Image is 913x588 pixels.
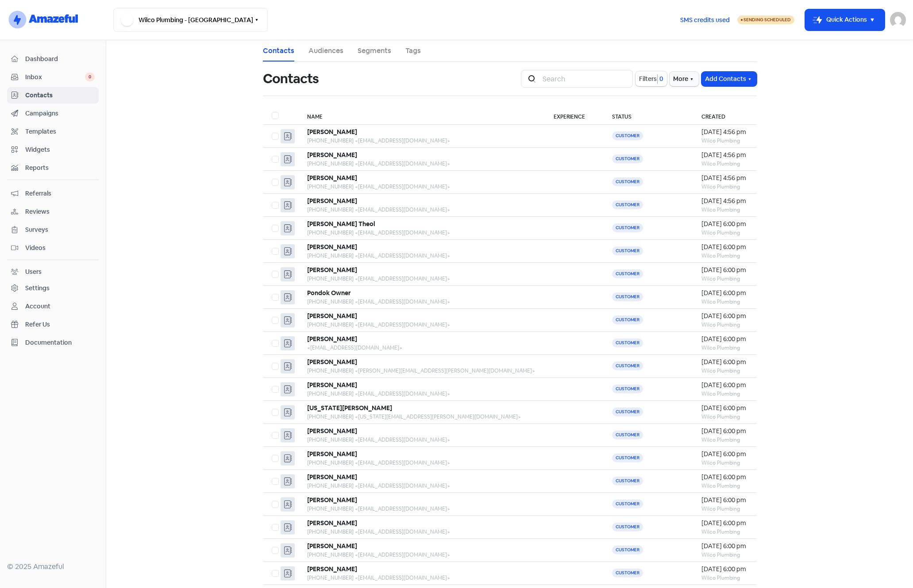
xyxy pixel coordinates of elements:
[358,46,391,56] a: Segments
[307,252,536,260] div: [PHONE_NUMBER] <[EMAIL_ADDRESS][DOMAIN_NAME]>
[701,344,748,352] div: Wilco Plumbing
[307,298,536,306] div: [PHONE_NUMBER] <[EMAIL_ADDRESS][DOMAIN_NAME]>
[298,107,545,125] th: Name
[701,229,748,237] div: Wilco Plumbing
[876,553,904,579] iframe: chat widget
[701,311,748,321] div: [DATE] 6:00 pm
[701,427,748,436] div: [DATE] 6:00 pm
[537,70,633,88] input: Search
[307,206,536,214] div: [PHONE_NUMBER] <[EMAIL_ADDRESS][DOMAIN_NAME]>
[307,275,536,283] div: [PHONE_NUMBER] <[EMAIL_ADDRESS][DOMAIN_NAME]>
[25,207,95,216] span: Reviews
[25,320,95,329] span: Refer Us
[307,404,392,412] b: [US_STATE][PERSON_NAME]
[307,335,357,343] b: [PERSON_NAME]
[701,528,748,536] div: Wilco Plumbing
[113,8,268,32] button: Wilco Plumbing - [GEOGRAPHIC_DATA]
[25,73,85,82] span: Inbox
[612,407,643,416] span: Customer
[701,334,748,344] div: [DATE] 6:00 pm
[307,312,357,320] b: [PERSON_NAME]
[7,264,99,280] a: Users
[612,292,643,301] span: Customer
[307,436,536,444] div: [PHONE_NUMBER] <[EMAIL_ADDRESS][DOMAIN_NAME]>
[701,252,748,260] div: Wilco Plumbing
[307,482,536,490] div: [PHONE_NUMBER] <[EMAIL_ADDRESS][DOMAIN_NAME]>
[307,220,375,228] b: [PERSON_NAME] Theol
[307,128,357,136] b: [PERSON_NAME]
[612,384,643,393] span: Customer
[7,51,99,67] a: Dashboard
[25,91,95,100] span: Contacts
[701,482,748,490] div: Wilco Plumbing
[25,54,95,64] span: Dashboard
[701,242,748,252] div: [DATE] 6:00 pm
[307,459,536,467] div: [PHONE_NUMBER] <[EMAIL_ADDRESS][DOMAIN_NAME]>
[25,267,42,277] div: Users
[701,519,748,528] div: [DATE] 6:00 pm
[307,137,536,145] div: [PHONE_NUMBER] <[EMAIL_ADDRESS][DOMAIN_NAME]>
[307,390,536,398] div: [PHONE_NUMBER] <[EMAIL_ADDRESS][DOMAIN_NAME]>
[612,569,643,577] span: Customer
[263,46,294,56] a: Contacts
[743,17,791,23] span: Sending Scheduled
[7,204,99,220] a: Reviews
[701,413,748,421] div: Wilco Plumbing
[7,240,99,256] a: Videos
[701,206,748,214] div: Wilco Plumbing
[701,436,748,444] div: Wilco Plumbing
[545,107,603,125] th: Experience
[701,160,748,168] div: Wilco Plumbing
[612,246,643,255] span: Customer
[612,269,643,278] span: Customer
[307,413,536,421] div: [PHONE_NUMBER] <[US_STATE][EMAIL_ADDRESS][PERSON_NAME][DOMAIN_NAME]>
[7,69,99,85] a: Inbox 0
[307,243,357,251] b: [PERSON_NAME]
[25,109,95,118] span: Campaigns
[603,107,693,125] th: Status
[701,265,748,275] div: [DATE] 6:00 pm
[7,123,99,140] a: Templates
[701,357,748,367] div: [DATE] 6:00 pm
[25,338,95,347] span: Documentation
[7,280,99,296] a: Settings
[307,266,357,274] b: [PERSON_NAME]
[701,321,748,329] div: Wilco Plumbing
[307,321,536,329] div: [PHONE_NUMBER] <[EMAIL_ADDRESS][DOMAIN_NAME]>
[701,72,757,86] button: Add Contacts
[701,459,748,467] div: Wilco Plumbing
[701,473,748,482] div: [DATE] 6:00 pm
[636,71,667,86] button: Filters0
[307,174,357,182] b: [PERSON_NAME]
[7,142,99,158] a: Widgets
[612,338,643,347] span: Customer
[7,316,99,333] a: Refer Us
[307,151,357,159] b: [PERSON_NAME]
[307,496,357,504] b: [PERSON_NAME]
[701,298,748,306] div: Wilco Plumbing
[25,243,95,253] span: Videos
[307,183,536,191] div: [PHONE_NUMBER] <[EMAIL_ADDRESS][DOMAIN_NAME]>
[701,127,748,137] div: [DATE] 4:56 pm
[701,196,748,206] div: [DATE] 4:56 pm
[307,289,351,297] b: Pondok Owner
[673,15,737,24] a: SMS credits used
[701,496,748,505] div: [DATE] 6:00 pm
[7,561,99,572] div: © 2025 Amazeful
[890,12,906,28] img: User
[612,200,643,209] span: Customer
[701,551,748,559] div: Wilco Plumbing
[701,574,748,582] div: Wilco Plumbing
[701,137,748,145] div: Wilco Plumbing
[405,46,421,56] a: Tags
[307,197,357,205] b: [PERSON_NAME]
[612,361,643,370] span: Customer
[307,160,536,168] div: [PHONE_NUMBER] <[EMAIL_ADDRESS][DOMAIN_NAME]>
[307,367,536,375] div: [PHONE_NUMBER] <[PERSON_NAME][EMAIL_ADDRESS][PERSON_NAME][DOMAIN_NAME]>
[307,358,357,366] b: [PERSON_NAME]
[7,334,99,351] a: Documentation
[737,15,794,25] a: Sending Scheduled
[307,344,536,352] div: <[EMAIL_ADDRESS][DOMAIN_NAME]>
[7,222,99,238] a: Surveys
[612,523,643,531] span: Customer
